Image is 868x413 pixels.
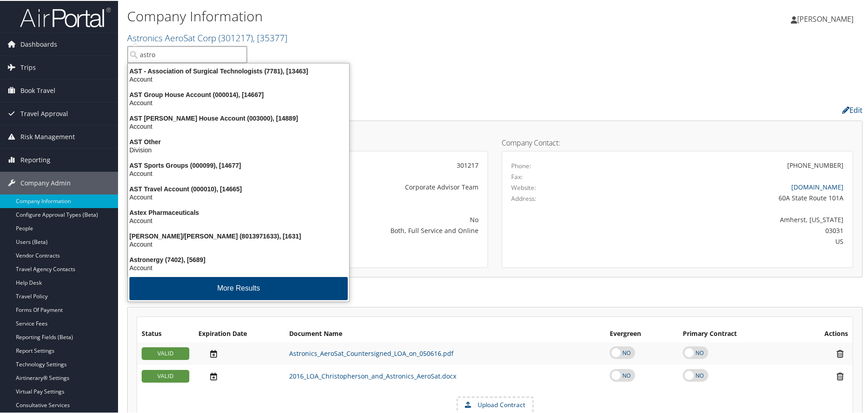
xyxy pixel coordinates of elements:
[20,55,36,78] span: Trips
[123,216,355,224] div: Account
[142,346,189,359] div: VALID
[20,171,71,194] span: Company Admin
[142,369,189,382] div: VALID
[194,325,285,341] th: Expiration Date
[289,348,454,357] a: Astronics_AeroSat_Countersigned_LOA_on_050616.pdf
[261,214,478,224] div: No
[123,169,355,177] div: Account
[127,31,287,43] a: Astronics AeroSat Corp
[123,255,355,263] div: Astronergy (7402), [5689]
[123,192,355,200] div: Account
[123,137,355,145] div: AST Other
[123,263,355,271] div: Account
[261,225,478,234] div: Both, Full Service and Online
[511,160,531,170] label: Phone:
[129,276,348,299] button: More Results
[123,231,355,239] div: [PERSON_NAME]/[PERSON_NAME] (8013971633), [1631]
[123,145,355,153] div: Division
[20,32,57,55] span: Dashboards
[123,98,355,106] div: Account
[598,225,844,234] div: 03031
[123,208,355,216] div: Astex Pharmaceuticals
[123,90,355,98] div: AST Group House Account (000014), [14667]
[128,45,247,62] input: Search Accounts
[20,78,55,101] span: Book Travel
[793,325,853,341] th: Actions
[127,101,613,117] h2: Company Profile:
[598,236,844,245] div: US
[123,239,355,248] div: Account
[253,31,287,43] span: , [ 35377 ]
[127,6,617,25] h1: Company Information
[511,182,536,191] label: Website:
[832,348,848,358] i: Remove Contract
[198,348,280,358] div: Add/Edit Date
[20,102,68,124] span: Travel Approval
[605,325,679,341] th: Evergreen
[198,371,280,380] div: Add/Edit Date
[123,160,355,169] div: AST Sports Groups (000099), [14677]
[598,192,844,202] div: 60A State Route 101A
[791,5,863,32] a: [PERSON_NAME]
[791,182,843,190] a: [DOMAIN_NAME]
[123,66,355,74] div: AST - Association of Surgical Technologists (7781), [13463]
[137,325,194,341] th: Status
[123,184,355,192] div: AST Travel Account (000010), [14665]
[123,113,355,121] div: AST [PERSON_NAME] House Account (003000), [14889]
[511,171,523,180] label: Fax:
[127,287,863,302] h2: Contracts:
[123,74,355,83] div: Account
[20,6,111,27] img: airportal-logo.png
[678,325,793,341] th: Primary Contract
[20,125,75,147] span: Risk Management
[218,31,253,43] span: ( 301217 )
[20,148,50,170] span: Reporting
[261,181,478,191] div: Corporate Advisor Team
[285,325,605,341] th: Document Name
[787,160,843,169] div: [PHONE_NUMBER]
[458,397,533,412] label: Upload Contract
[502,138,853,146] h4: Company Contact:
[289,371,456,379] a: 2016_LOA_Christopherson_and_Astronics_AeroSat.docx
[832,371,848,380] i: Remove Contract
[842,104,863,114] a: Edit
[598,214,844,224] div: Amherst, [US_STATE]
[261,160,478,169] div: 301217
[511,193,536,202] label: Address:
[123,121,355,130] div: Account
[797,13,853,23] span: [PERSON_NAME]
